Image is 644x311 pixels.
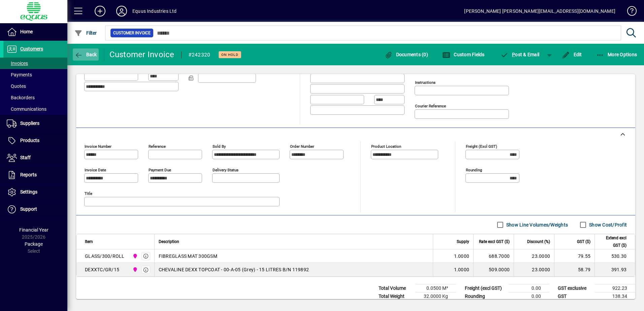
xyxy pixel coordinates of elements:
span: Suppliers [20,120,39,126]
td: Freight (excl GST) [461,284,509,292]
mat-label: Payment due [149,168,171,172]
td: GST exclusive [554,284,595,292]
mat-label: Delivery status [213,168,238,172]
td: 58.79 [554,263,594,276]
mat-label: Courier Reference [415,104,446,108]
a: Reports [3,167,67,183]
td: 922.23 [595,284,635,292]
mat-label: Invoice date [85,168,106,172]
button: More Options [594,48,639,61]
span: Staff [20,155,31,160]
button: Back [73,48,99,61]
span: On hold [221,53,238,57]
button: Add [89,5,111,17]
span: CHEVALINE DEXX TOPCOAT - 00-A-05 (Grey) - 15 LITRES B/N 119892 [159,266,309,273]
div: Customer Invoice [109,49,174,60]
td: 23.0000 [514,249,554,263]
span: Description [159,238,179,245]
a: Staff [3,149,67,166]
button: Filter [73,27,99,39]
span: Support [20,206,37,212]
td: 23.0000 [514,263,554,276]
mat-label: Freight (excl GST) [466,144,497,149]
td: 32.0000 Kg [416,292,456,301]
span: FIBREGLASS MAT 300GSM [159,253,217,260]
span: Rate excl GST ($) [479,238,510,245]
span: Edit [562,52,582,57]
a: Home [3,24,67,40]
span: Filter [74,30,97,36]
span: Supply [457,238,469,245]
span: Back [74,52,97,57]
td: Rounding [461,292,509,301]
button: Post & Email [497,48,543,61]
button: Custom Fields [441,48,486,61]
a: Quotes [3,80,67,92]
span: Customers [20,46,43,51]
td: Total Weight [375,292,416,301]
td: 0.00 [509,284,549,292]
div: 688.7000 [478,253,510,260]
span: ost & Email [501,52,540,57]
span: Quotes [7,83,26,89]
a: Suppliers [3,115,67,132]
mat-label: Sold by [213,144,226,149]
span: Reports [20,172,37,177]
app-page-header-button: Back [67,48,104,61]
td: 391.93 [594,263,635,276]
span: Invoices [7,61,28,66]
a: Support [3,201,67,218]
div: 509.0000 [478,266,510,273]
span: Discount (%) [527,238,550,245]
mat-label: Product location [371,144,401,149]
span: Home [20,29,33,34]
a: Knowledge Base [622,1,636,23]
label: Show Line Volumes/Weights [505,221,568,228]
span: 1.0000 [454,253,470,260]
span: Extend excl GST ($) [599,234,626,249]
a: Settings [3,184,67,201]
button: Edit [560,48,584,61]
a: Invoices [3,58,67,69]
td: 79.55 [554,249,594,263]
span: 2N NORTHERN [131,266,138,273]
mat-label: Order number [290,144,314,149]
td: GST [554,292,595,301]
mat-label: Invoice number [85,144,111,149]
mat-label: Instructions [415,80,436,85]
button: Profile [111,5,132,17]
td: 0.00 [509,292,549,301]
mat-label: Title [85,191,92,196]
div: GLASS/300/ROLL [85,253,125,260]
td: Total Volume [375,284,416,292]
span: GST ($) [577,238,590,245]
mat-label: Reference [149,144,166,149]
span: Settings [20,189,37,195]
div: DEXXTC/GR/15 [85,266,119,273]
a: Products [3,132,67,149]
span: Financial Year [19,227,49,233]
td: 138.34 [595,292,635,301]
a: Payments [3,69,67,80]
span: P [512,52,515,57]
td: 530.30 [594,249,635,263]
td: 0.0500 M³ [416,284,456,292]
button: Documents (0) [383,48,430,61]
span: Backorders [7,95,35,100]
div: [PERSON_NAME] [PERSON_NAME][EMAIL_ADDRESS][DOMAIN_NAME] [464,6,615,16]
span: Package [25,241,43,247]
label: Show Cost/Profit [588,221,627,228]
span: Products [20,138,39,143]
a: Backorders [3,92,67,103]
span: Item [85,238,93,245]
div: Equus Industries Ltd [132,6,177,16]
span: 2N NORTHERN [131,252,138,260]
span: Documents (0) [384,52,428,57]
mat-label: Rounding [466,168,482,172]
span: Custom Fields [442,52,485,57]
div: #242320 [188,49,211,60]
span: Payments [7,72,32,77]
a: Communications [3,103,67,115]
span: Communications [7,106,46,112]
span: 1.0000 [454,266,470,273]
